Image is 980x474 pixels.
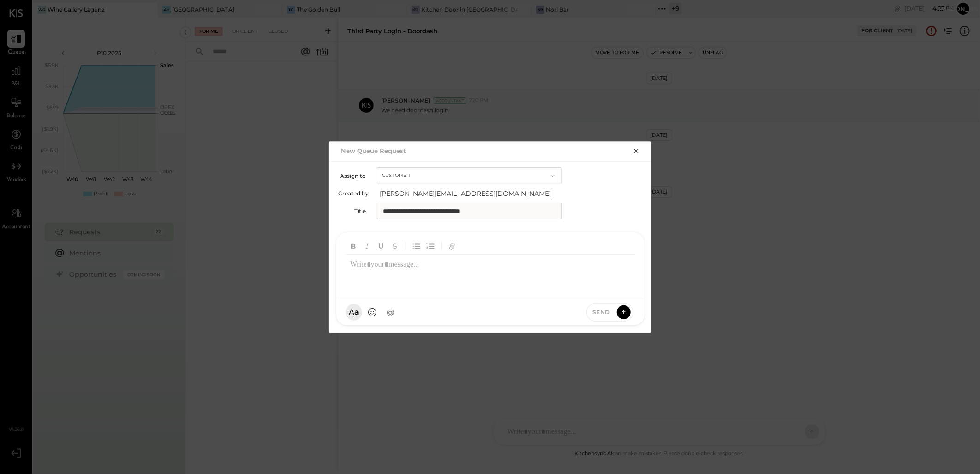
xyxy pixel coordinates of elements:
span: a [354,308,359,317]
span: [PERSON_NAME][EMAIL_ADDRESS][DOMAIN_NAME] [380,189,564,198]
button: Strikethrough [389,239,401,252]
button: Customer [377,167,562,184]
label: Assign to [338,172,366,179]
span: Send [592,308,610,316]
h2: New Queue Request [341,147,406,154]
button: Bold [347,239,359,252]
span: @ [387,308,395,317]
button: Ordered List [424,239,436,252]
button: Underline [375,239,387,252]
button: Aa [346,304,362,321]
label: Created by [338,190,369,197]
button: @ [382,304,399,321]
button: Italic [361,239,373,252]
button: Add URL [446,239,458,252]
label: Title [338,207,366,214]
button: Unordered List [411,239,423,252]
